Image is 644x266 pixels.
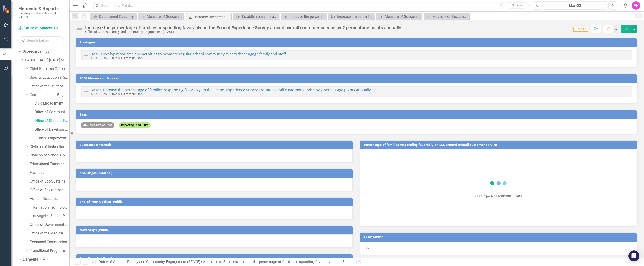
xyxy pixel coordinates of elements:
a: Division of School Operations [30,153,69,158]
img: ClearPoint Strategy [2,5,10,13]
a: Los Angeles School Police [30,213,69,219]
a: Office of Eco-Sustainability [30,179,69,184]
button: Mar-23 [543,1,607,10]
div: » » [92,259,353,265]
a: Office of Student, Family and Community Engagement (SFACE) [18,26,64,31]
span: No [365,245,369,250]
a: Information Technology Services [30,205,69,210]
a: Facilities [30,170,69,175]
div: Department Overview [99,14,129,19]
small: Los Angeles Unified School District [18,11,64,19]
div: Loading... One Moment Please [475,193,522,198]
a: Transitional Programs [30,248,69,253]
a: Office of Government Relations [30,222,69,227]
h3: 2026 Measure of Success [80,76,635,80]
div: Office of Student, Family and Community Engagement (SFACE) [85,30,401,34]
a: 3A.S2 Develop resources and activities to promote regular school community events that engage fam... [91,51,286,56]
div: Measure of Success - Scorecard Report [385,14,421,19]
div: Increase the percentage of families responding favorably on the School Experience Survey around o... [239,260,488,264]
h3: Next Steps (Public) [80,228,350,232]
a: Increase the percentage of parents reporting on the School Experience Survey they feel welcome to... [330,14,373,19]
a: Special Education & Specialized Programs [30,75,69,80]
a: Human Resources [30,196,69,202]
a: Office of Communications and Media Relations [34,110,69,115]
div: Increase the percentage of families responding favorably on the School Experience Survey around o... [85,25,401,30]
h3: Challenges (Internal) [80,171,350,175]
a: Department Overview [92,14,129,19]
a: Measure of Success - Scorecard Report [425,14,468,19]
a: Increase the percentage of students and parents or guardians linked on the Parent Portal by 4 per... [282,14,325,19]
input: Search Below... [18,36,64,44]
h3: Tags [80,113,635,116]
a: Division of Instruction [30,144,69,150]
span: Baseline [573,27,588,32]
h3: Percentage of families responding favorably on SES around overall customer service [364,143,635,146]
div: Open Intercom Messenger [628,250,639,261]
a: Office of Student, Family and Community Engagement (SFACE) [98,260,200,264]
div: Increase the percentage of families responding favorably on the School Experience Survey around o... [194,14,230,20]
span: 2026 Measure of...ess [81,122,114,128]
a: Office of Development and Civic Engagement [34,127,69,132]
span: Elements & Reports [18,6,64,11]
a: Measures of Success [202,260,237,264]
a: LAUSD [DATE]-[DATE] Strategic Plan [25,58,69,63]
a: Student Empowerment Unit [34,136,69,141]
span: Reporting Lead ...ure [119,122,151,128]
a: Establish baseline and increase the percentage of volunteer applications, that are processed [DAT... [234,14,278,19]
a: Office of Environmental Health and Safety [30,188,69,193]
input: Search ClearPoint... [93,2,530,10]
h3: Final Year-End Data? [80,257,350,260]
a: Educational Transformation Office [30,161,69,167]
img: Not Defined [83,53,89,58]
div: Measure of Success - Scorecard Report [432,14,468,19]
div: Establish baseline and increase the percentage of volunteer applications, that are processed [DAT... [242,14,278,19]
small: LAUSD [DATE]-[DATE] Strategic Plan [91,91,143,96]
a: Civic Engagement [34,101,69,106]
a: Communication, Engagement & Collaboration [30,92,69,98]
button: AP [632,1,640,10]
a: Office of the Medical Director [30,231,69,236]
a: Personnel Commission [30,239,69,245]
img: Not Defined [83,89,89,94]
a: Office of the Chief of Staff [30,84,69,89]
div: 65 [44,50,51,54]
a: Scorecards [23,49,41,54]
h3: Strategies [80,40,635,44]
div: Increase the percentage of parents reporting on the School Experience Survey they feel welcome to... [337,14,373,19]
a: Measure of Success - Scorecard Report [377,14,421,19]
a: 3A.M7 Increase the percentage of families responding favorably on the School Experience Survey ar... [91,87,371,92]
img: Not Defined [76,25,83,33]
span: Search [512,3,522,7]
button: Search [506,2,528,9]
div: Increase the percentage of students and parents or guardians linked on the Parent Portal by 4 per... [290,14,325,19]
a: Measure of Success - Scorecard Report [139,14,183,19]
div: Measure of Success - Scorecard Report [147,14,183,19]
a: Chief Business Officer [30,66,69,72]
div: Mar-23 [544,3,606,8]
div: 59 [40,257,48,261]
h3: LCAP Metric? [364,235,635,239]
h3: End-of-Year Update (Public) [80,200,350,203]
small: LAUSD [DATE]-[DATE] Strategic Plan [91,56,143,60]
a: Office of Student, Family and Community Engagement (SFACE) [34,118,69,124]
a: Elements [23,257,38,262]
h3: Successes (Internal) [80,143,350,146]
